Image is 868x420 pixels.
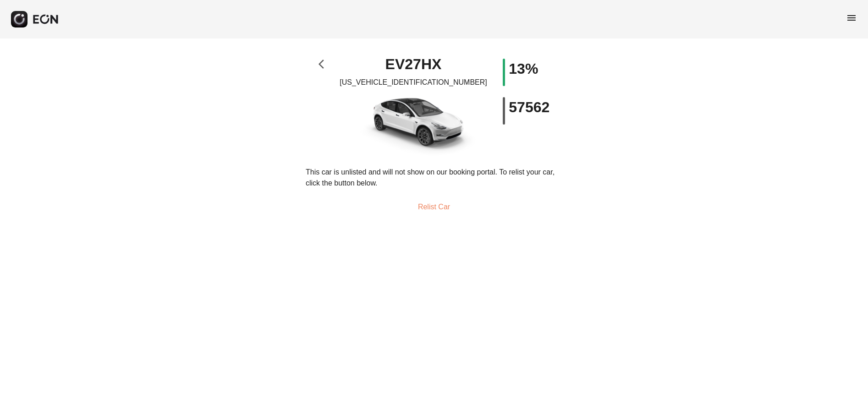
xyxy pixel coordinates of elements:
[306,167,562,189] p: This car is unlisted and will not show on our booking portal. To relist your car, click the butto...
[349,92,478,156] img: car
[319,59,330,70] span: arrow_back_ios
[407,196,461,218] button: Relist Car
[340,77,487,88] p: [US_VEHICLE_IDENTIFICATION_NUMBER]
[385,59,442,70] h1: EV27HX
[509,63,538,74] h1: 13%
[846,12,857,23] span: menu
[509,102,549,113] h1: 57562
